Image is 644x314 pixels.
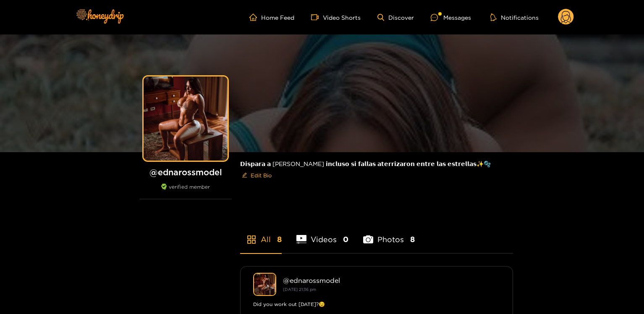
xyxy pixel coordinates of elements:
img: ednarossmodel [253,273,276,296]
h1: @ ednarossmodel [139,167,232,177]
a: Home Feed [249,13,294,21]
button: editEdit Bio [240,169,273,182]
li: Videos [296,215,348,253]
div: Did you work out [DATE]?😉 [253,300,500,309]
span: appstore [246,235,257,245]
span: 8 [277,234,282,245]
button: Notifications [488,13,541,21]
span: video-camera [311,13,323,21]
span: 0 [343,234,348,245]
div: verified member [139,184,232,199]
span: 8 [410,234,415,245]
div: Messages [431,13,471,22]
span: edit [242,172,247,179]
li: All [240,215,282,253]
span: Edit Bio [251,171,272,179]
small: [DATE] 21:36 pm [283,287,316,292]
div: @ ednarossmodel [283,277,500,284]
a: Video Shorts [311,13,361,21]
div: 𝗗𝗶𝘀𝗽𝗮𝗿𝗮 𝗮 [PERSON_NAME] 𝗶𝗻𝗰𝗹𝘂𝘀𝗼 𝘀𝗶 𝗳𝗮𝗹𝗹𝗮𝘀 𝗮𝘁𝗲𝗿𝗿𝗶𝘇𝗮𝗿𝗼𝗻 𝗲𝗻𝘁𝗿𝗲 𝗹𝗮𝘀 𝗲𝘀𝘁𝗿𝗲𝗹𝗹𝗮𝘀✨🫧 [240,152,513,189]
a: Discover [377,14,414,21]
li: Photos [363,215,415,253]
span: home [249,13,261,21]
